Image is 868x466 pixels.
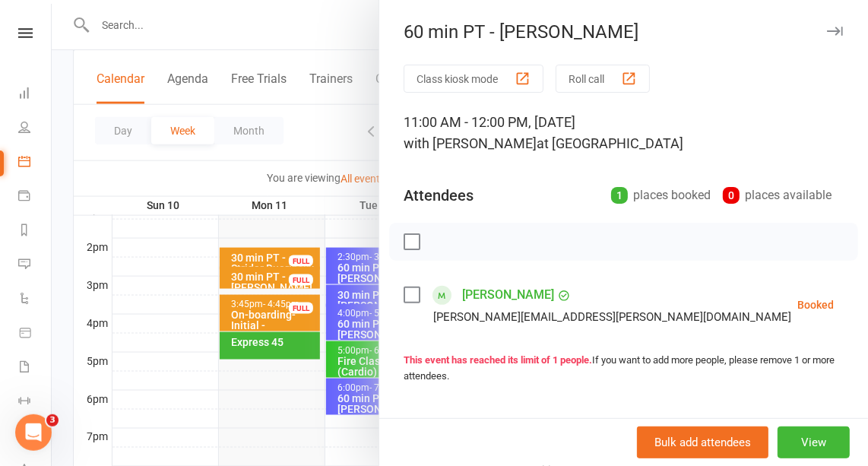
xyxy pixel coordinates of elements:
button: Bulk add attendees [637,426,768,458]
a: Reports [18,214,52,249]
div: 11:00 AM - 12:00 PM, [DATE] [404,112,844,154]
div: If you want to add more people, please remove 1 or more attendees. [404,353,844,385]
a: [PERSON_NAME] [462,283,554,307]
a: Dashboard [18,78,52,112]
div: 60 min PT - [PERSON_NAME] [379,21,868,43]
span: 3 [46,414,59,426]
button: Roll call [556,65,650,93]
span: at [GEOGRAPHIC_DATA] [537,135,683,151]
div: places booked [611,185,711,206]
button: View [778,426,850,458]
div: [PERSON_NAME][EMAIL_ADDRESS][PERSON_NAME][DOMAIN_NAME] [433,307,791,327]
strong: This event has reached its limit of 1 people. [404,354,592,366]
iframe: Intercom live chat [15,414,52,451]
div: places available [723,185,832,206]
div: Booked [797,300,834,310]
div: Attendees [404,185,474,206]
a: People [18,112,52,146]
button: Class kiosk mode [404,65,543,93]
a: Payments [18,180,52,214]
div: 1 [611,187,628,204]
span: with [PERSON_NAME] [404,135,537,151]
a: Calendar [18,146,52,180]
a: Product Sales [18,317,52,351]
div: 0 [723,187,740,204]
